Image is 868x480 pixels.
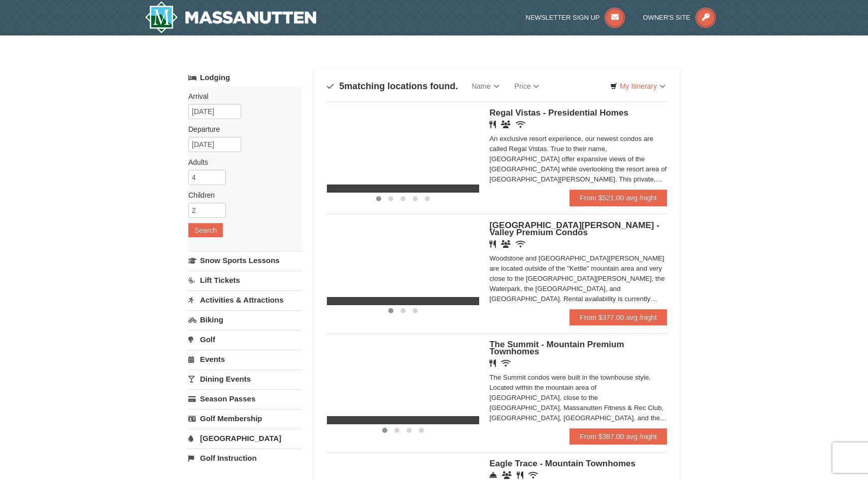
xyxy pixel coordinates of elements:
i: Wireless Internet (free) [516,121,525,128]
a: Season Passes [188,389,302,408]
i: Restaurant [517,471,523,479]
button: Search [188,223,223,237]
a: Owner's Site [643,14,716,21]
i: Restaurant [489,359,496,367]
a: Massanutten Resort [145,1,316,33]
a: Golf [188,330,302,349]
a: From $377.00 avg /night [570,309,667,325]
a: Activities & Attractions [188,290,302,309]
a: Golf Membership [188,409,302,428]
span: Eagle Trace - Mountain Townhomes [489,459,636,468]
i: Wireless Internet (free) [501,359,511,367]
i: Wireless Internet (free) [516,240,525,248]
a: Lift Tickets [188,271,302,289]
div: Woodstone and [GEOGRAPHIC_DATA][PERSON_NAME] are located outside of the "Kettle" mountain area an... [489,253,667,304]
a: Dining Events [188,370,302,388]
a: My Itinerary [604,79,672,94]
a: From $521.00 avg /night [570,190,667,206]
label: Arrival [188,91,294,101]
label: Children [188,190,294,200]
a: Lodging [188,68,302,87]
a: Events [188,350,302,368]
a: From $387.00 avg /night [570,428,667,445]
a: Newsletter Sign Up [526,14,625,21]
i: Banquet Facilities [501,121,511,128]
span: Regal Vistas - Presidential Homes [489,108,628,118]
i: Wireless Internet (free) [528,471,538,479]
div: The Summit condos were built in the townhouse style. Located within the mountain area of [GEOGRAP... [489,373,667,423]
label: Adults [188,157,294,167]
span: [GEOGRAPHIC_DATA][PERSON_NAME] - Valley Premium Condos [489,220,659,237]
label: Departure [188,124,294,134]
i: Banquet Facilities [501,240,511,248]
a: Snow Sports Lessons [188,251,302,270]
a: [GEOGRAPHIC_DATA] [188,429,302,448]
a: Biking [188,310,302,329]
span: The Summit - Mountain Premium Townhomes [489,340,624,356]
div: An exclusive resort experience, our newest condos are called Regal Vistas. True to their name, [G... [489,134,667,184]
i: Conference Facilities [502,471,512,479]
a: Golf Instruction [188,449,302,467]
img: Massanutten Resort Logo [145,1,316,33]
i: Restaurant [489,121,496,128]
a: Price [507,76,547,96]
a: Name [464,76,507,96]
span: Newsletter Sign Up [526,14,600,21]
span: Owner's Site [643,14,691,21]
i: Restaurant [489,240,496,248]
i: Concierge Desk [489,471,497,479]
